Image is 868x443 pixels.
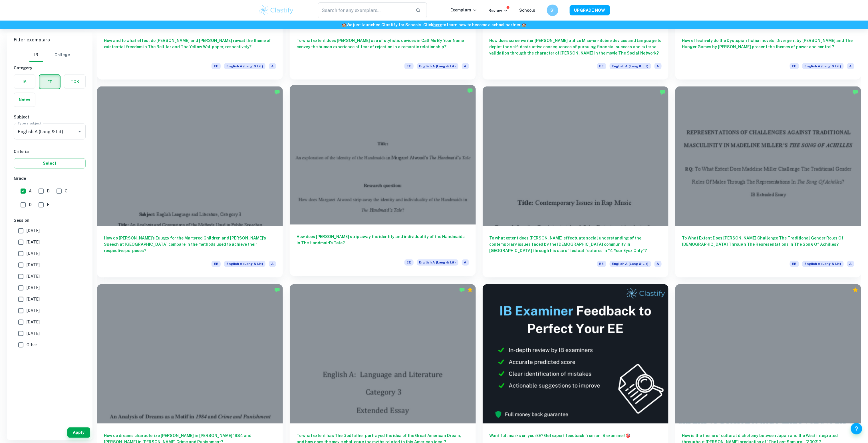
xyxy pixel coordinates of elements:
h6: Subject [14,114,86,120]
span: [DATE] [27,273,40,280]
button: Apply [67,428,90,438]
span: English A (Lang & Lit) [224,63,265,69]
button: EE [39,75,60,89]
span: A [654,63,662,69]
label: Type a subject [18,121,41,126]
span: 🎯 [626,434,631,438]
a: How does [PERSON_NAME] strip away the identity and individuality of the Handmaids in The Handmaid... [290,86,476,277]
button: IA [14,75,35,88]
span: EE [404,63,414,69]
span: English A (Lang & Lit) [417,63,458,69]
img: Marked [853,89,858,95]
span: A [847,261,854,267]
span: EE [597,261,606,267]
h6: Session [14,218,86,224]
a: To What Extent Does [PERSON_NAME] Challenge The Traditional Gender Roles Of [DEMOGRAPHIC_DATA] Th... [675,86,861,277]
h6: To what extent does [PERSON_NAME] effectuate social understanding of the contemporary issues face... [490,235,662,254]
img: Marked [274,287,280,293]
img: Marked [459,287,465,293]
span: English A (Lang & Lit) [417,259,458,266]
span: [DATE] [27,296,40,303]
img: Marked [467,88,473,94]
span: A [847,63,854,69]
a: How do [PERSON_NAME]’s Eulogy for the Martyred Children and [PERSON_NAME]’s Speech at [GEOGRAPHIC... [97,86,283,277]
span: A [462,259,469,266]
span: [DATE] [27,319,40,325]
h6: How and to what effect do [PERSON_NAME] and [PERSON_NAME] reveal the theme of existential freedom... [104,37,276,56]
h6: How does screenwriter [PERSON_NAME] utilize Mise-en-Scène devices and language to depict the self... [490,37,662,56]
span: [DATE] [27,285,40,291]
span: A [654,261,662,267]
h6: How do [PERSON_NAME]’s Eulogy for the Martyred Children and [PERSON_NAME]’s Speech at [GEOGRAPHIC... [104,235,276,254]
h6: We just launched Clastify for Schools. Click to learn how to become a school partner. [1,22,867,28]
span: E [47,202,49,208]
span: A [29,188,32,194]
img: Thumbnail [483,284,668,424]
div: Premium [467,287,473,293]
img: Marked [660,89,666,95]
span: EE [404,259,414,266]
img: Clastify logo [258,5,295,16]
span: [DATE] [27,331,40,337]
span: D [29,202,32,208]
p: Exemplars [451,7,477,13]
h6: How effectively do the Dystopian fiction novels, Divergent by [PERSON_NAME] and The Hunger Games ... [682,37,854,56]
span: English A (Lang & Lit) [224,261,265,267]
span: EE [597,63,606,69]
span: EE [790,261,799,267]
button: Notes [14,93,35,107]
h6: Filter exemplars [7,32,92,48]
span: A [269,261,276,267]
h6: S1 [549,7,556,13]
div: Filter type choice [29,48,70,62]
input: Search for any exemplars... [318,2,411,18]
button: TOK [64,75,85,88]
h6: Category [14,65,86,71]
span: EE [212,261,221,267]
p: Review [489,7,508,14]
span: [DATE] [27,228,40,234]
span: A [269,63,276,69]
span: [DATE] [27,308,40,314]
span: [DATE] [27,251,40,257]
h6: To What Extent Does [PERSON_NAME] Challenge The Traditional Gender Roles Of [DEMOGRAPHIC_DATA] Th... [682,235,854,254]
img: Marked [274,89,280,95]
h6: To what extent does [PERSON_NAME] use of stylistic devices in Call Me By Your Name convey the hum... [297,37,469,56]
span: 🏫 [342,23,347,27]
span: [DATE] [27,239,40,245]
div: Premium [853,287,858,293]
span: EE [790,63,799,69]
h6: Grade [14,176,86,182]
a: here [433,23,442,27]
span: English A (Lang & Lit) [610,63,651,69]
a: Schools [519,8,535,13]
span: EE [212,63,221,69]
a: To what extent does [PERSON_NAME] effectuate social understanding of the contemporary issues face... [483,86,668,277]
span: C [65,188,68,194]
span: English A (Lang & Lit) [610,261,651,267]
button: S1 [547,5,558,16]
span: English A (Lang & Lit) [802,63,844,69]
span: English A (Lang & Lit) [802,261,844,267]
button: College [55,48,70,62]
span: 🏫 [521,23,526,27]
h6: Criteria [14,149,86,155]
span: [DATE] [27,262,40,268]
button: Select [14,158,86,169]
button: Open [76,128,84,136]
span: Other [27,342,37,348]
button: IB [29,48,43,62]
span: B [47,188,50,194]
span: A [462,63,469,69]
button: UPGRADE NOW [570,5,610,15]
button: Help and Feedback [851,423,862,434]
h6: How does [PERSON_NAME] strip away the identity and individuality of the Handmaids in The Handmaid... [297,234,469,253]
